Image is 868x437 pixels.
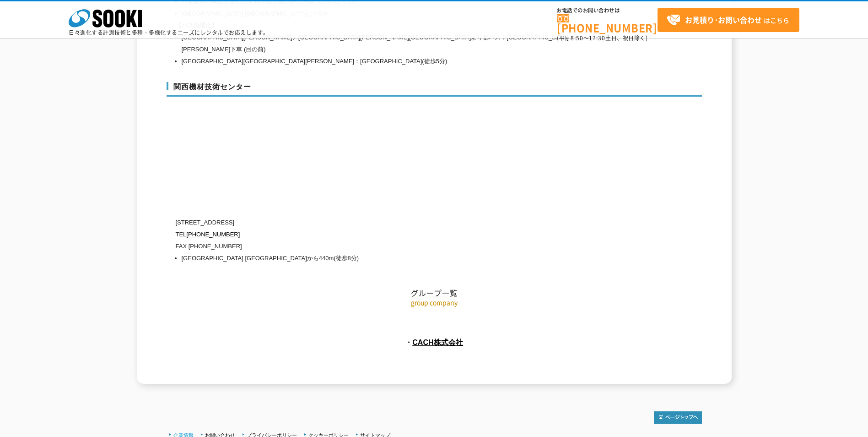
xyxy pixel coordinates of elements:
[571,34,583,42] span: 8:50
[176,217,615,229] p: [STREET_ADDRESS]
[182,32,615,55] li: [GEOGRAPHIC_DATA][PERSON_NAME]／[GEOGRAPHIC_DATA][PERSON_NAME][GEOGRAPHIC_DATA]より都バス：[GEOGRAPHIC_D...
[557,14,658,33] a: [PHONE_NUMBER]
[557,34,647,42] span: (平日 ～ 土日、祝日除く)
[69,30,269,35] p: 日々進化する計測技術と多種・多様化するニーズにレンタルでお応えします。
[182,252,615,264] li: [GEOGRAPHIC_DATA] [GEOGRAPHIC_DATA]から440m(徒歩8分)
[589,34,605,42] span: 17:30
[167,197,702,298] h2: グループ一覧
[557,8,658,13] span: お電話でのお問い合わせは
[176,240,615,252] p: FAX [PHONE_NUMBER]
[654,411,702,424] img: トップページへ
[412,338,463,346] a: CACH株式会社
[176,229,615,240] p: TEL
[658,8,799,32] a: お見積り･お問い合わせはこちら
[167,82,702,97] h3: 関西機材技術センター
[186,231,240,238] a: [PHONE_NUMBER]
[182,55,615,67] li: [GEOGRAPHIC_DATA][GEOGRAPHIC_DATA][PERSON_NAME]：[GEOGRAPHIC_DATA](徒歩5分)
[667,13,789,27] span: はこちら
[167,335,702,350] p: ・
[685,14,762,25] strong: お見積り･お問い合わせ
[167,298,702,307] p: group company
